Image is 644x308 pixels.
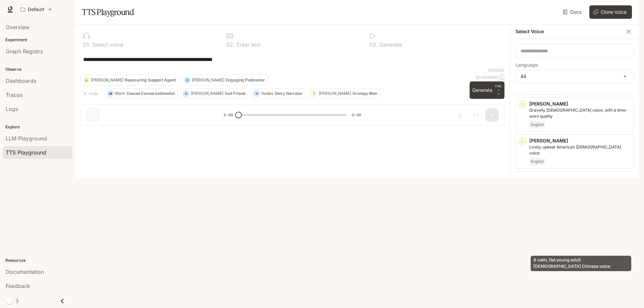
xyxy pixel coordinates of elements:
[261,91,273,96] p: Hades
[181,75,268,85] button: D[PERSON_NAME]Engaging Podcaster
[125,78,176,82] p: Reassuring Support Agent
[80,75,179,85] button: A[PERSON_NAME]Reassuring Support Agent
[561,5,584,19] a: Docs
[353,91,377,96] p: Grumpy Man
[529,158,545,166] span: English
[17,3,55,16] button: All workspaces
[180,88,248,99] button: O[PERSON_NAME]Sad Friend
[107,88,113,99] div: M
[126,91,175,96] p: Casual Conversationalist
[91,78,123,82] p: [PERSON_NAME]
[191,91,223,96] p: [PERSON_NAME]
[516,70,633,83] div: All
[495,84,502,96] p: ⏎
[529,107,631,119] p: Gravelly male voice, with a time-worn quality
[192,78,224,82] p: [PERSON_NAME]
[254,88,260,99] div: H
[225,91,245,96] p: Sad Friend
[275,91,303,96] p: Story Narrator
[115,91,125,96] p: Mark
[82,5,134,19] h1: TTS Playground
[378,42,402,47] p: Generate
[476,74,498,80] p: $ 0.000640
[184,75,190,85] div: D
[516,63,538,67] p: Language
[311,88,317,99] div: T
[531,256,631,271] div: A calm, flat young adult [DEMOGRAPHIC_DATA] Chinese voice
[495,84,502,92] p: CTRL +
[319,91,351,96] p: [PERSON_NAME]
[183,88,189,99] div: O
[91,42,123,47] p: Select voice
[470,81,504,99] button: GenerateCTRL +⏎
[80,88,102,99] button: Hide
[529,121,545,129] span: English
[369,42,378,47] p: 0 3 .
[83,75,89,85] div: A
[529,137,631,144] p: [PERSON_NAME]
[235,42,261,47] p: Enter text
[308,88,380,99] button: T[PERSON_NAME]Grumpy Man
[529,144,631,156] p: Lively, upbeat American male voice
[488,67,504,73] p: 64 / 1000
[251,88,306,99] button: HHadesStory Narrator
[529,101,631,107] p: [PERSON_NAME]
[83,42,91,47] p: 0 1 .
[226,78,265,82] p: Engaging Podcaster
[28,7,44,12] p: Default
[105,88,178,99] button: MMarkCasual Conversationalist
[226,42,235,47] p: 0 2 .
[589,5,632,19] button: Clone Voice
